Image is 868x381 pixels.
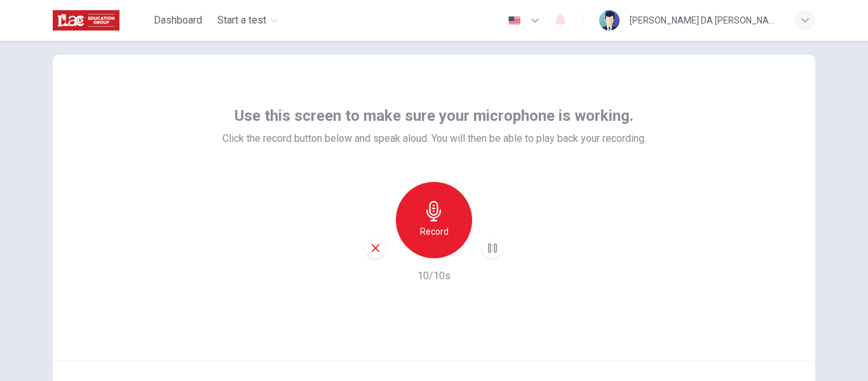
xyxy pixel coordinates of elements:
a: ILAC logo [53,8,149,33]
img: Profile picture [599,10,620,31]
button: Start a test [212,9,283,32]
h6: Record [420,224,449,239]
img: en [506,16,522,25]
button: Record [396,182,472,258]
img: ILAC logo [53,8,119,33]
div: [PERSON_NAME] DA [PERSON_NAME] [630,13,780,28]
span: Dashboard [154,13,202,28]
button: Dashboard [149,9,207,32]
span: Start a test [217,13,266,28]
span: Click the record button below and speak aloud. You will then be able to play back your recording. [222,131,646,146]
h6: 10/10s [417,268,451,284]
span: Use this screen to make sure your microphone is working. [234,106,634,126]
